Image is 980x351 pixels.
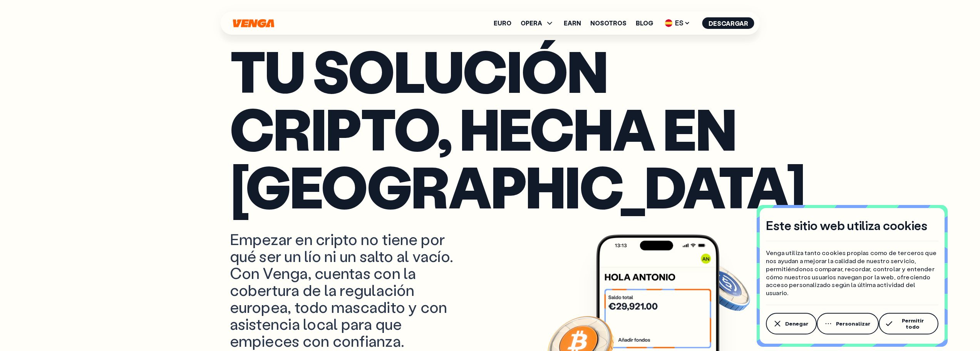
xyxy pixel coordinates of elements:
[494,20,511,26] a: Euro
[230,42,750,215] p: Tu solución cripto, hecha en [GEOGRAPHIC_DATA]
[696,259,752,315] img: USDC coin
[636,20,653,26] a: Blog
[766,249,938,297] p: Venga utiliza tanto cookies propias como de terceros que nos ayudan a mejorar la calidad de nuest...
[521,18,554,28] span: OPERA
[785,321,808,327] span: Denegar
[665,19,673,27] img: flag-es
[590,20,627,26] a: Nosotros
[521,20,542,26] span: OPERA
[766,217,927,233] h4: Este sitio web utiliza cookies
[702,17,754,29] button: Descargar
[662,17,693,29] span: ES
[232,19,275,28] svg: Inicio
[766,313,817,334] button: Denegar
[895,317,930,330] span: Permitir todo
[879,313,938,334] button: Permitir todo
[564,20,581,26] a: Earn
[817,313,879,334] button: Personalizar
[836,321,870,327] span: Personalizar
